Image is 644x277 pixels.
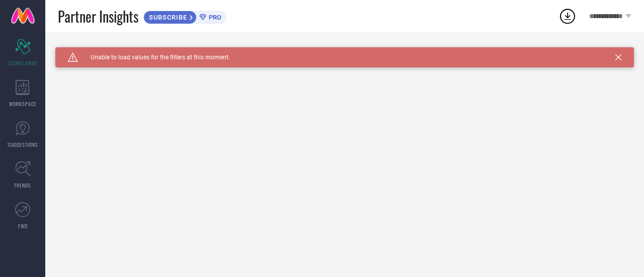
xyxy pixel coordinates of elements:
span: SUGGESTIONS [8,141,38,148]
div: Open download list [558,7,577,25]
div: Unable to load filters at this moment. Please try later. [55,47,634,55]
span: SCORECARDS [8,59,38,67]
span: FWD [18,222,28,230]
span: Unable to load values for the filters at this moment. [78,54,230,61]
span: SUBSCRIBE [144,14,190,21]
span: WORKSPACE [9,100,37,108]
span: PRO [206,14,221,21]
span: Partner Insights [58,6,138,27]
span: TRENDS [14,181,31,189]
a: SUBSCRIBEPRO [143,8,226,24]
